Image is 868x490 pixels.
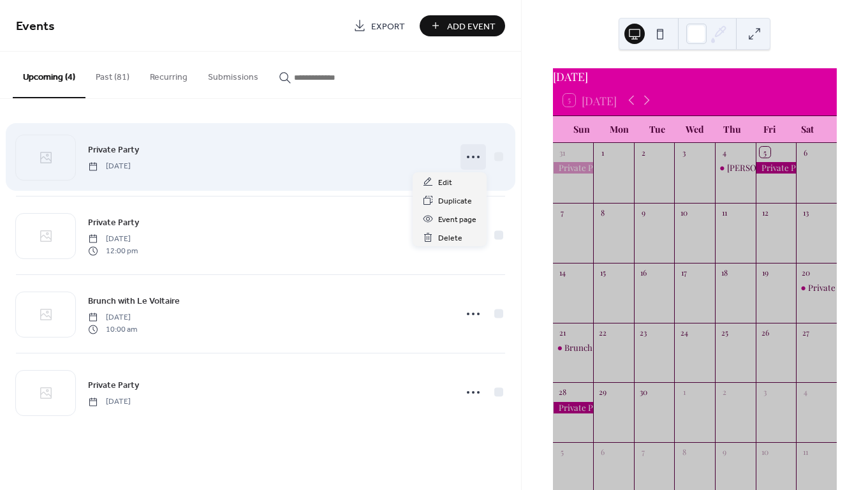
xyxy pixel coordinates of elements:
div: 26 [760,327,770,338]
div: 22 [598,327,608,338]
div: 16 [638,267,649,278]
div: 3 [679,147,689,158]
div: 2 [719,387,730,397]
div: 1 [679,387,689,397]
div: 7 [638,447,649,457]
div: 4 [800,387,811,397]
div: Fri [751,116,789,142]
span: Add Event [447,20,496,33]
button: Upcoming (4) [13,52,85,98]
span: 10:00 am [88,323,137,335]
div: 2 [638,147,649,158]
a: Export [344,15,415,36]
div: 13 [800,207,811,218]
span: Event page [438,213,476,226]
span: [DATE] [88,312,137,323]
div: Private Party [553,162,594,174]
button: Past (81) [85,52,140,97]
div: 6 [598,447,608,457]
span: [DATE] [88,234,138,245]
div: Tue [638,116,676,142]
div: Sun [563,116,601,142]
span: Events [16,14,55,39]
div: 28 [557,387,568,397]
div: 11 [719,207,730,218]
span: Private Party [88,216,139,230]
div: 31 [557,147,568,158]
div: 3 [760,387,770,397]
span: Duplicate [438,195,472,208]
div: Wed [676,116,714,142]
div: [DATE] [553,68,837,85]
span: Export [371,20,405,33]
div: 9 [638,207,649,218]
div: 5 [760,147,770,158]
div: 18 [719,267,730,278]
div: Private Party [796,282,837,293]
div: Private Party [808,282,858,293]
span: Private Party [88,379,139,392]
div: 12 [760,207,770,218]
div: 8 [679,447,689,457]
div: 19 [760,267,770,278]
div: 4 [719,147,730,158]
div: Mon [601,116,638,142]
span: Edit [438,176,452,189]
div: 20 [800,267,811,278]
div: 9 [719,447,730,457]
button: Submissions [198,52,268,97]
div: 1 [598,147,608,158]
div: 10 [760,447,770,457]
div: 29 [598,387,608,397]
div: 27 [800,327,811,338]
div: Lauritzen Gardens Afternoon Tea [715,162,756,174]
div: 17 [679,267,689,278]
div: Brunch with Le Voltaire [553,342,594,353]
div: 23 [638,327,649,338]
span: 12:00 pm [88,245,138,256]
div: 6 [800,147,811,158]
span: [DATE] [88,161,131,172]
div: 24 [679,327,689,338]
div: 10 [679,207,689,218]
div: 14 [557,267,568,278]
span: [DATE] [88,396,131,408]
button: Recurring [140,52,198,97]
a: Private Party [88,215,139,230]
div: Thu [714,116,751,142]
div: 7 [557,207,568,218]
a: Private Party [88,378,139,392]
div: Private Party [756,162,797,174]
span: Brunch with Le Voltaire [88,295,180,308]
div: 15 [598,267,608,278]
div: 21 [557,327,568,338]
div: 11 [800,447,811,457]
a: Brunch with Le Voltaire [88,293,180,308]
span: Delete [438,232,462,245]
div: 25 [719,327,730,338]
button: Add Event [420,15,505,36]
span: Private Party [88,144,139,157]
div: 5 [557,447,568,457]
div: 8 [598,207,608,218]
div: 30 [638,387,649,397]
div: Brunch with Le Voltaire [564,342,655,353]
div: Private Party [553,402,594,413]
div: Sat [789,116,827,142]
a: Private Party [88,142,139,157]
